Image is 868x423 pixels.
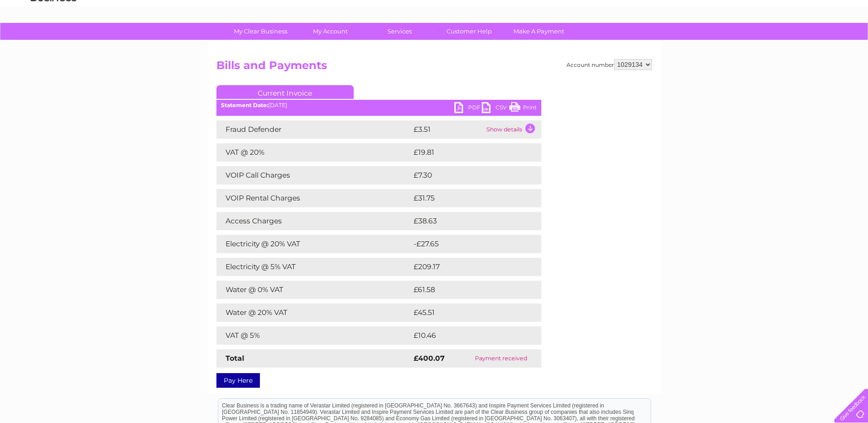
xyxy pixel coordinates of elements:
strong: Total [226,354,244,363]
a: Services [362,23,437,40]
td: Fraud Defender [216,120,411,139]
td: Electricity @ 5% VAT [216,258,411,276]
td: Electricity @ 20% VAT [216,235,411,253]
td: VOIP Rental Charges [216,189,411,207]
td: VAT @ 5% [216,326,411,345]
a: Water [707,39,724,46]
td: £61.58 [411,281,522,299]
a: My Account [292,23,368,40]
img: logo.png [30,24,77,52]
td: Water @ 20% VAT [216,304,411,322]
a: My Clear Business [223,23,298,40]
a: Customer Help [431,23,507,40]
a: Contact [807,39,830,46]
td: £209.17 [411,258,524,276]
div: Clear Business is a trading name of Verastar Limited (registered in [GEOGRAPHIC_DATA] No. 3667643... [218,5,651,44]
td: Access Charges [216,212,411,230]
td: VAT @ 20% [216,143,411,162]
a: Telecoms [755,39,783,46]
a: Pay Here [216,373,260,388]
td: VOIP Call Charges [216,166,411,184]
td: £10.46 [411,326,523,345]
a: Log out [838,39,859,46]
td: £45.51 [411,304,522,322]
a: PDF [454,102,482,115]
td: £7.30 [411,166,520,184]
b: Statement Date: [221,102,268,108]
a: Make A Payment [501,23,577,40]
td: Show details [484,120,541,139]
td: -£27.65 [411,235,524,253]
td: £38.63 [411,212,523,230]
td: £31.75 [411,189,522,207]
a: Blog [788,39,802,46]
td: £19.81 [411,143,521,162]
a: Print [509,102,537,115]
a: Current Invoice [216,85,354,99]
a: Energy [730,39,750,46]
td: Water @ 0% VAT [216,281,411,299]
h2: Bills and Payments [216,59,652,76]
td: £3.51 [411,120,484,139]
div: Account number [566,59,652,70]
div: [DATE] [216,102,541,108]
a: CSV [482,102,509,115]
a: 0333 014 3131 [695,5,759,16]
strong: £400.07 [414,354,445,363]
td: Payment received [461,349,541,368]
